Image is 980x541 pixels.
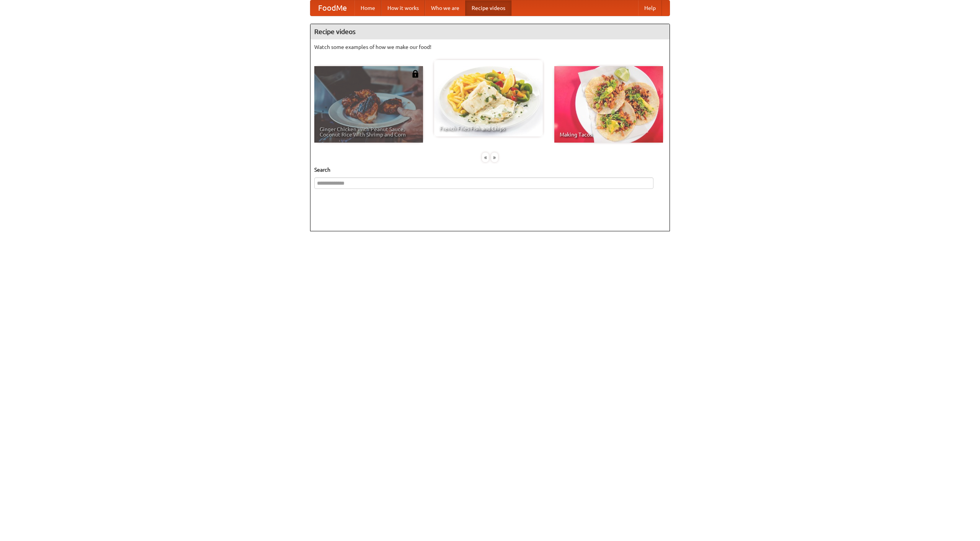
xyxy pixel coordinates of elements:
a: FoodMe [310,0,354,16]
a: Home [354,0,381,16]
h5: Search [314,166,666,174]
div: « [482,153,489,162]
a: Recipe videos [465,0,511,16]
a: How it works [381,0,425,16]
a: Making Tacos [554,66,663,143]
a: French Fries Fish and Chips [434,60,543,136]
p: Watch some examples of how we make our food! [314,43,666,51]
img: 483408.png [412,70,419,78]
a: Help [638,0,662,16]
a: Who we are [425,0,465,16]
span: Making Tacos [560,132,658,137]
div: » [491,153,498,162]
h4: Recipe videos [310,24,670,39]
span: French Fries Fish and Chips [439,126,537,131]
